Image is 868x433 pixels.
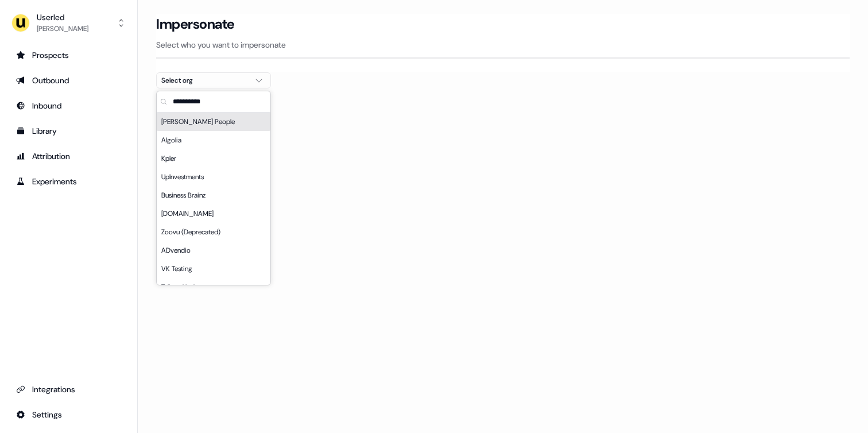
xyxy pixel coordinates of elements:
div: [PERSON_NAME] People [157,113,270,131]
div: Experiments [16,176,121,187]
div: VK Testing [157,260,270,278]
a: Go to prospects [9,46,128,64]
div: Suggestions [157,113,270,285]
button: Select org [156,72,271,88]
div: Inbound [16,100,121,111]
div: Select org [161,75,247,86]
a: Go to outbound experience [9,71,128,90]
h3: Impersonate [156,16,235,33]
div: Outbound [16,75,121,86]
a: Go to integrations [9,405,128,424]
div: Settings [16,409,121,420]
a: Go to attribution [9,147,128,165]
button: Userled[PERSON_NAME] [9,9,128,37]
div: Prospects [16,49,121,61]
div: Zoovu (Deprecated) [157,223,270,241]
p: Select who you want to impersonate [156,39,850,51]
div: Algolia [157,131,270,149]
div: Integrations [16,384,121,395]
a: Go to integrations [9,380,128,399]
div: [DOMAIN_NAME] [157,204,270,223]
a: Go to experiments [9,172,128,191]
div: Business Brainz [157,186,270,204]
div: Userled [37,11,88,23]
div: Kpler [157,149,270,168]
div: UpInvestments [157,168,270,186]
div: ADvendio [157,241,270,260]
div: Attribution [16,150,121,162]
div: [PERSON_NAME] [37,23,88,34]
a: Go to templates [9,122,128,140]
div: Talkpad Ltd [157,278,270,296]
a: Go to Inbound [9,96,128,115]
div: Library [16,125,121,137]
